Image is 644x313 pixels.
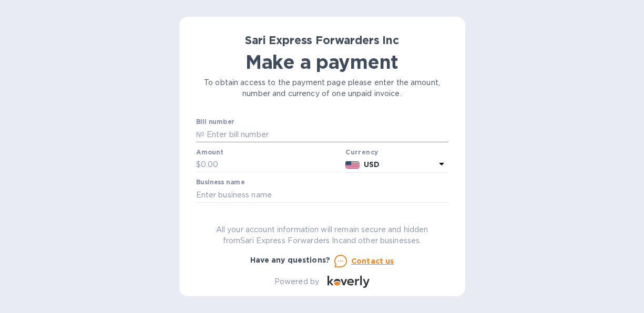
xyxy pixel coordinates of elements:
p: All your account information will remain secure and hidden from Sari Express Forwarders Inc and o... [196,224,448,246]
p: Powered by [274,276,319,287]
input: Enter bill number [205,127,448,142]
p: $ [196,159,201,170]
input: 0.00 [201,157,342,173]
b: Sari Express Forwarders Inc [245,34,398,47]
b: USD [364,160,380,169]
label: Bill number [196,119,234,126]
p: To obtain access to the payment page please enter the amount, number and currency of one unpaid i... [196,77,448,99]
input: Enter business name [196,187,448,203]
img: USD [345,161,360,169]
h1: Make a payment [196,51,448,73]
label: Amount [196,149,223,155]
label: Business name [196,180,244,186]
b: Currency [345,148,378,156]
p: № [196,129,205,140]
b: Have any questions? [250,256,331,264]
u: Contact us [351,257,394,265]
